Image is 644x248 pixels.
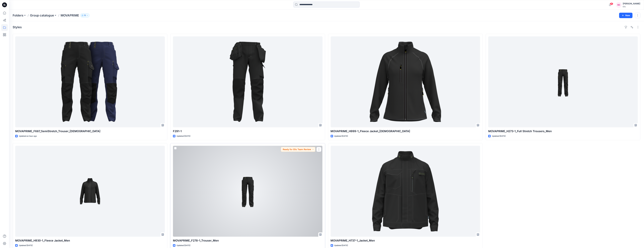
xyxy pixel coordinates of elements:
[623,2,640,5] div: [PERSON_NAME]
[173,129,323,133] p: F291-1
[334,135,348,138] p: Updated [DATE]
[30,13,54,18] a: Group catalogue
[61,13,79,18] p: MOVAPRIME
[177,135,190,138] p: Updated [DATE]
[15,146,165,237] a: MOVAPRIME_H930-1_Fleece Jacket_Men
[177,244,190,247] p: Updated [DATE]
[19,244,33,247] p: Updated [DATE]
[13,25,22,29] h4: Styles
[331,129,480,133] p: MOVAPRIME_H999-1_Fleece Jacket_[DEMOGRAPHIC_DATA]
[84,14,86,17] p: 15
[19,135,37,138] p: Updated an hour ago
[492,135,506,138] p: Updated [DATE]
[619,13,633,18] button: New
[173,36,323,127] a: F291-1
[616,2,622,8] div: SC
[488,36,638,127] a: MOVAPRIME_H273-1_Full Stretch Trousers_Men
[173,238,323,243] p: MOVAPRIME_F278-1_Trouser_Men
[13,13,23,18] a: Folders
[15,129,165,133] p: MOVAPRIME_F687_SemiStretch_Trouser_[DEMOGRAPHIC_DATA]
[334,244,348,247] p: Updated [DATE]
[331,238,480,243] p: MOVAPRIME_H737-1_Jacket_Men
[488,129,638,133] p: MOVAPRIME_H273-1_Full Stretch Trousers_Men
[15,36,165,127] a: MOVAPRIME_F687_SemiStretch_Trouser_Ladies
[331,146,480,237] a: MOVAPRIME_H737-1_Jacket_Men
[173,146,323,237] a: MOVAPRIME_F278-1_Trouser_Men
[623,5,640,8] div: Elis
[610,3,613,5] span: 18
[15,238,165,243] p: MOVAPRIME_H930-1_Fleece Jacket_Men
[80,13,90,18] button: 15
[331,36,480,127] a: MOVAPRIME_H999-1_Fleece Jacket_Ladies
